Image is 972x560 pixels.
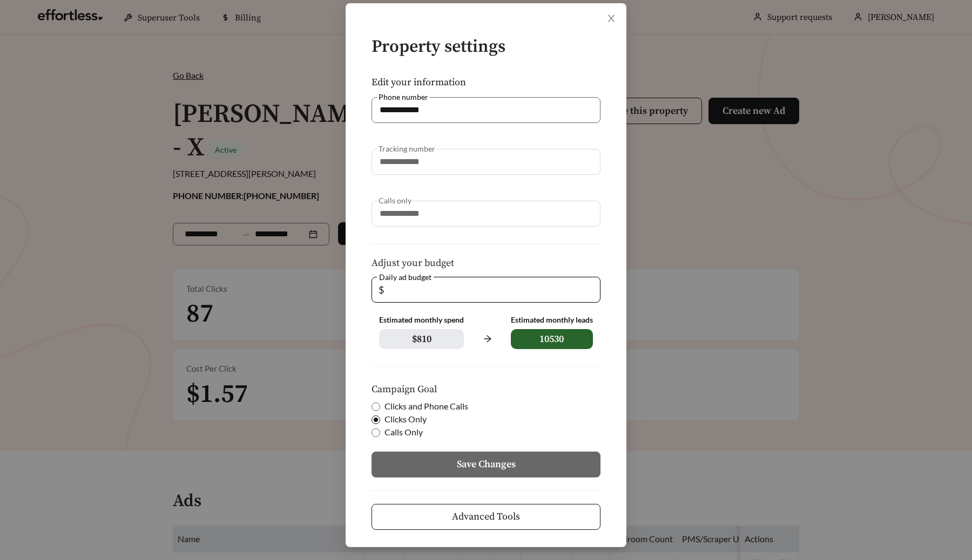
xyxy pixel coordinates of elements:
[596,3,626,33] button: Close
[379,277,384,302] span: $
[379,329,464,349] span: $ 810
[606,13,616,23] span: close
[380,413,431,426] span: Clicks Only
[372,511,600,521] a: Advanced Tools
[379,316,464,325] div: Estimated monthly spend
[372,384,600,395] h5: Campaign Goal
[477,329,497,349] span: arrow-right
[452,509,520,524] span: Advanced Tools
[372,77,600,88] h5: Edit your information
[380,400,473,413] span: Clicks and Phone Calls
[380,426,427,439] span: Calls Only
[511,316,593,325] div: Estimated monthly leads
[372,452,600,477] button: Save Changes
[511,329,593,349] span: 10530
[372,504,600,530] button: Advanced Tools
[372,38,600,57] h4: Property settings
[372,258,600,269] h5: Adjust your budget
